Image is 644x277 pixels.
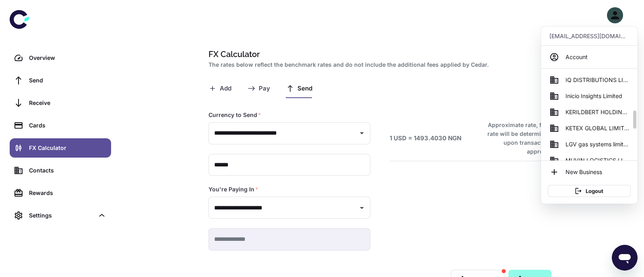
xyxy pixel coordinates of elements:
span: Inicio Insights Limited [566,92,622,101]
span: KETEX GLOBAL LIMITED [566,124,629,133]
span: MUVIN LOGISTICS LIMITED [566,156,629,165]
iframe: Button to launch messaging window [612,245,638,271]
span: IQ DISTRIBUTIONS LIMITED [566,76,629,84]
a: Account [545,49,634,65]
span: LGV gas systems limited [566,140,629,149]
span: KERILDBERT HOLDINGS LIMITED [566,108,629,117]
p: [EMAIL_ADDRESS][DOMAIN_NAME] [549,32,629,41]
li: New Business [545,164,634,180]
button: Logout [548,185,631,197]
